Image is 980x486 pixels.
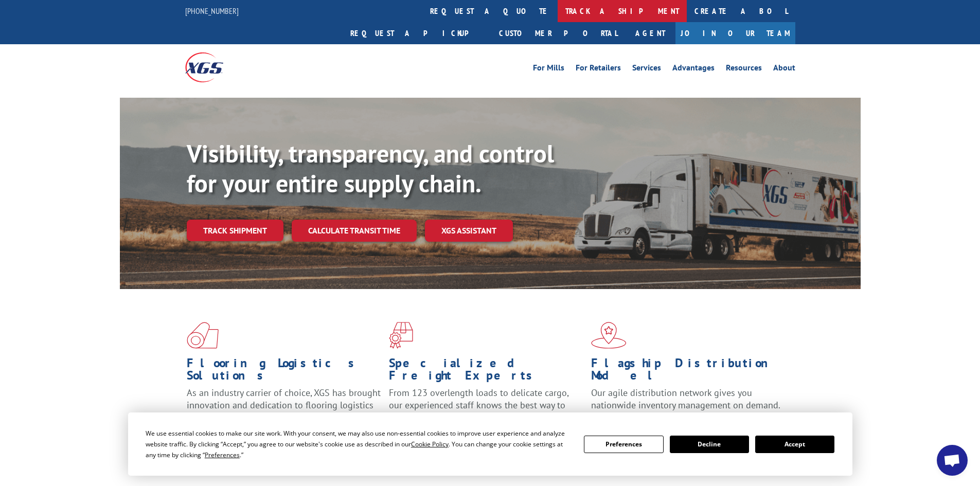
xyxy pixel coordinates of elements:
[726,64,762,75] a: Resources
[343,22,491,44] a: Request a pickup
[187,137,554,199] b: Visibility, transparency, and control for your entire supply chain.
[187,357,381,387] h1: Flooring Logistics Solutions
[185,6,239,16] a: [PHONE_NUMBER]
[187,220,283,241] a: Track shipment
[187,322,219,349] img: xgs-icon-total-supply-chain-intelligence-red
[491,22,625,44] a: Customer Portal
[187,387,381,423] span: As an industry carrier of choice, XGS has brought innovation and dedication to flooring logistics...
[632,64,661,75] a: Services
[675,22,795,44] a: Join Our Team
[672,64,715,75] a: Advantages
[146,428,572,460] div: We use essential cookies to make our site work. With your consent, we may also use non-essential ...
[755,436,834,453] button: Accept
[425,220,513,242] a: XGS ASSISTANT
[292,220,417,242] a: Calculate transit time
[591,387,780,411] span: Our agile distribution network gives you nationwide inventory management on demand.
[389,322,413,349] img: xgs-icon-focused-on-flooring-red
[389,357,583,387] h1: Specialized Freight Experts
[670,436,749,453] button: Decline
[625,22,675,44] a: Agent
[411,440,449,448] span: Cookie Policy
[389,387,583,433] p: From 123 overlength loads to delicate cargo, our experienced staff knows the best way to move you...
[584,436,663,453] button: Preferences
[576,64,621,75] a: For Retailers
[937,445,968,476] div: Open chat
[533,64,564,75] a: For Mills
[205,451,240,459] span: Preferences
[128,412,852,476] div: Cookie Consent Prompt
[773,64,795,75] a: About
[591,357,786,387] h1: Flagship Distribution Model
[591,322,627,349] img: xgs-icon-flagship-distribution-model-red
